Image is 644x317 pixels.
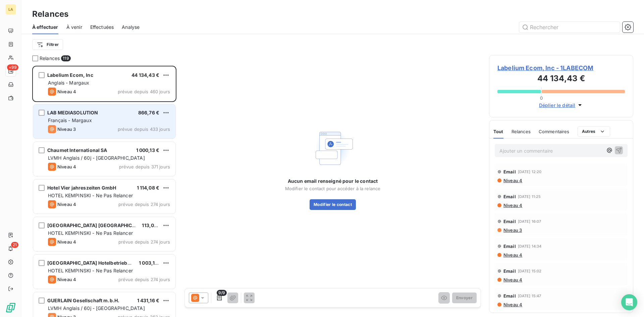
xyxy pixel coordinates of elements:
span: Relances [40,55,60,62]
img: Logo LeanPay [5,302,16,313]
span: Niveau 4 [57,164,76,169]
button: Autres [578,126,610,137]
h3: 44 134,43 € [497,72,625,86]
button: Filtrer [32,39,63,50]
span: 0 [540,95,543,101]
span: 1 003,14 € [139,260,162,266]
span: 1 000,13 € [136,147,160,153]
span: Commentaires [539,129,570,134]
button: Envoyer [452,293,477,303]
span: [DATE] 11:25 [518,195,541,199]
span: prévue depuis 433 jours [118,126,170,132]
span: Anglais - Margaux [48,80,90,86]
span: Français - Margaux [48,117,92,123]
span: Niveau 4 [57,202,76,207]
span: 1 431,16 € [137,298,160,303]
div: Open Intercom Messenger [621,294,637,310]
span: 866,76 € [138,110,159,115]
span: [DATE] 15:47 [518,294,541,298]
span: prévue depuis 371 jours [119,164,170,169]
span: Email [503,293,516,299]
span: +99 [7,64,18,70]
span: Email [503,219,516,224]
span: Niveau 4 [57,239,76,245]
span: LAB MEDIASOLUTION [47,110,98,115]
span: HOTEL KEMPINSKI - Ne Pas Relancer [48,268,133,273]
div: LA [5,4,16,15]
span: Niveau 4 [503,277,522,282]
input: Rechercher [519,22,620,33]
span: HOTEL KEMPINSKI - Ne Pas Relancer [48,230,133,236]
span: Labelium Ecom, Inc [47,72,93,78]
span: prévue depuis 274 jours [118,239,170,245]
span: Niveau 3 [503,227,522,233]
span: 21 [11,242,18,248]
span: Déplier le détail [539,102,576,109]
span: [DATE] 15:02 [518,269,542,273]
span: Hotel Vier jahreszeiten GmbH [47,185,116,191]
span: Analyse [122,24,140,31]
div: grid [32,66,176,317]
span: À effectuer [32,24,58,31]
span: Email [503,268,516,274]
span: Niveau 3 [57,126,76,132]
span: prévue depuis 274 jours [118,277,170,282]
span: Relances [512,129,531,134]
span: Niveau 4 [503,302,522,307]
span: [DATE] 14:34 [518,244,542,248]
span: Modifier le contact pour accéder à la relance [285,186,381,191]
span: [DATE] 12:20 [518,170,542,174]
span: Chaumet International SA [47,147,107,153]
span: 119 [61,55,70,61]
button: Déplier le détail [537,101,586,109]
span: Niveau 4 [57,277,76,282]
span: À venir [66,24,82,31]
img: Empty state [311,127,354,170]
span: 113,05 € [142,222,161,228]
span: LVMH Anglais / 60j - [GEOGRAPHIC_DATA] [48,305,145,311]
span: Tout [493,129,503,134]
span: Niveau 4 [503,178,522,183]
span: Niveau 4 [503,203,522,208]
span: 9/9 [217,290,227,296]
span: HOTEL KEMPINSKI - Ne Pas Relancer [48,193,133,198]
span: 1 114,08 € [137,185,160,191]
span: [GEOGRAPHIC_DATA] [GEOGRAPHIC_DATA] [47,222,148,228]
button: Modifier le contact [310,199,356,210]
span: [DATE] 16:07 [518,219,541,223]
span: LVMH Anglais / 60j - [GEOGRAPHIC_DATA] [48,155,145,161]
span: Email [503,244,516,249]
span: prévue depuis 460 jours [118,89,170,94]
span: GUERLAIN Gesellschaft m.b.H. [47,298,119,303]
h3: Relances [32,8,68,20]
span: Niveau 4 [503,252,522,258]
span: 44 134,43 € [131,72,159,78]
span: Email [503,169,516,174]
span: [GEOGRAPHIC_DATA] Hotelbetriebs GmbH [47,260,146,266]
span: Aucun email renseigné pour le contact [288,178,378,184]
span: Email [503,194,516,199]
span: Effectuées [90,24,114,31]
span: prévue depuis 274 jours [118,202,170,207]
span: Labelium Ecom, Inc - 1LABECOM [497,63,625,72]
span: Niveau 4 [57,89,76,94]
